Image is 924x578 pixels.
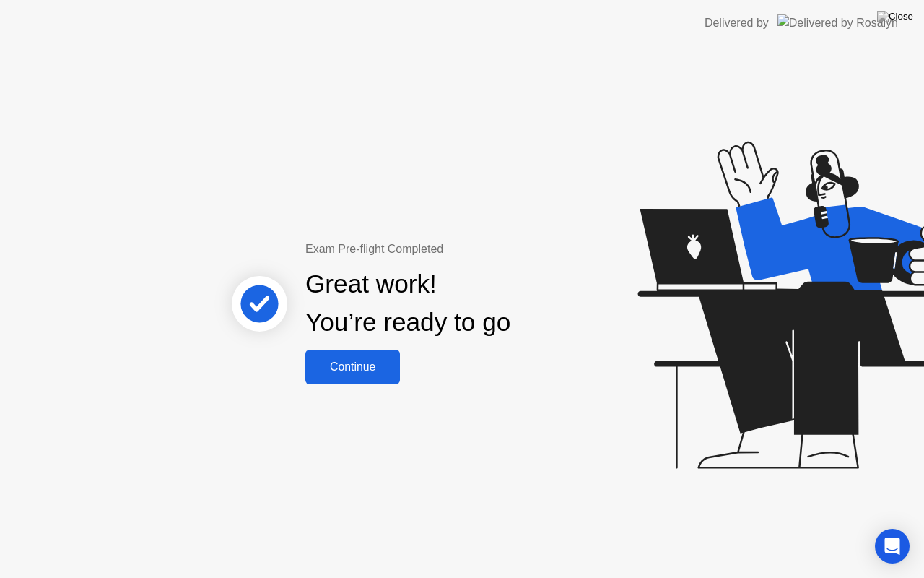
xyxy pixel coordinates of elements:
button: Continue [305,350,400,384]
div: Delivered by [705,14,769,32]
div: Exam Pre-flight Completed [305,241,603,258]
div: Open Intercom Messenger [875,529,910,564]
div: Continue [310,361,396,374]
img: Delivered by Rosalyn [777,14,898,31]
div: Great work! You’re ready to go [305,265,510,342]
img: Close [877,11,913,22]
